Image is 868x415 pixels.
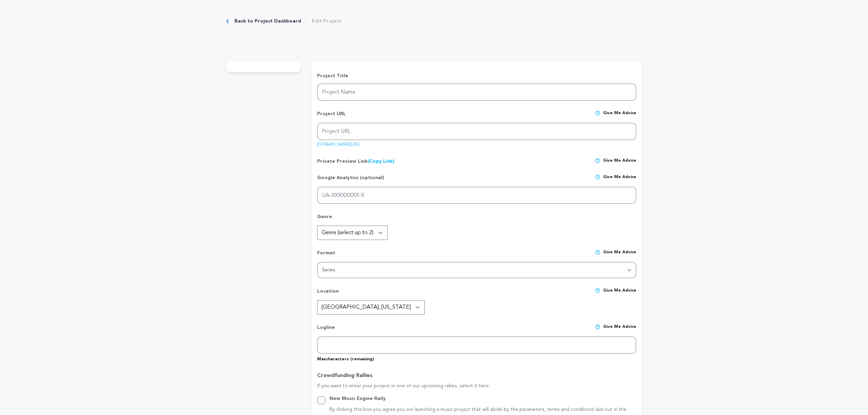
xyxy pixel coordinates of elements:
p: Crowdfunding Rallies [317,372,636,383]
p: Genre [317,213,636,226]
img: help-circle.svg [595,158,600,163]
img: help-circle.svg [595,288,600,293]
p: Logline [317,324,335,336]
p: Location [317,288,339,300]
img: help-circle.svg [595,174,600,180]
span: Give me advice [603,250,636,262]
div: New Music Engine Rally [329,395,636,403]
a: Edit Project [312,18,341,25]
input: UA-XXXXXXXX-X [317,187,636,204]
span: Give me advice [603,158,636,165]
p: Private Preview Link [317,158,394,165]
a: [DOMAIN_NAME][URL] [317,140,360,147]
p: If you want to enter your project in one of our upcoming rallies, select it here. [317,383,636,395]
a: Back to Project Dashboard [234,18,301,25]
input: Project Name [317,83,636,101]
a: (Copy Link) [367,159,394,164]
img: help-circle.svg [595,324,600,330]
input: Project URL [317,123,636,140]
div: Breadcrumb [226,18,341,25]
p: Max characters ( remaining) [317,354,636,362]
p: Google Analytics (optional) [317,174,384,187]
img: help-circle.svg [595,110,600,116]
span: Give me advice [603,174,636,187]
span: Give me advice [603,324,636,336]
img: help-circle.svg [595,250,600,255]
p: Project URL [317,110,346,123]
p: Format [317,250,335,262]
span: Give me advice [603,110,636,123]
span: Give me advice [603,288,636,300]
p: Project Title [317,72,636,79]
